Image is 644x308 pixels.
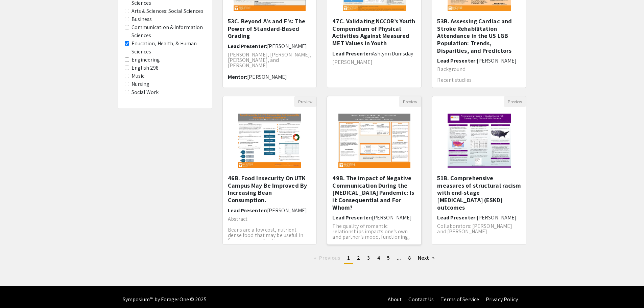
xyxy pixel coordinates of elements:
[367,254,370,261] span: 3
[432,96,526,245] div: Open Presentation <p>51B. Comprehensive measures of structural racism with end-stage kidney disea...
[347,254,350,261] span: 1
[408,296,434,303] a: Contact Us
[332,214,416,221] h6: Lead Presenter:
[132,64,159,72] label: English 298
[267,43,307,50] span: [PERSON_NAME]
[437,67,521,72] p: Background
[327,96,422,245] div: Open Presentation <p><br></p><p>49B. The impact of Negative Communication During the COVID-19 Pan...
[132,23,205,40] label: Communication & Information Sciences
[267,207,307,214] span: [PERSON_NAME]
[228,227,312,243] p: Beans are a low cost, nutrient dense food that may be useful in food insecure situations...
[408,254,411,261] span: 8
[228,43,312,49] h6: Lead Presenter:
[387,254,390,261] span: 5
[332,18,416,47] h5: 47C. Validating NCCOR’s Youth Compendium of Physical Activities Against Measured MET Values in Youth
[222,253,527,264] ul: Pagination
[332,60,416,65] p: [PERSON_NAME]
[437,57,521,64] h6: Lead Presenter:
[228,18,312,40] h5: 53C. Beyond A's and F's: The Power of Standard-Based Grading
[440,296,479,303] a: Terms of Service
[332,222,409,246] span: The quality of romantic relationships impacts one’s own and partner’s mood, functioning, an...
[357,254,360,261] span: 2
[231,107,308,174] img: <p>46B. Food Insecurity On UTK Campus May Be Improved By Increasing Bean Consumption.</p>
[132,7,204,15] label: Arts & Sciences: Social Sciences
[5,278,29,303] iframe: Chat
[132,56,160,64] label: Engineering
[132,80,150,88] label: Nursing
[294,96,316,107] button: Preview
[437,18,521,54] h5: 53B. Assessing Cardiac and Stroke Rehabilitation Attendance in the US LGB Population: Trends, Dis...
[504,96,526,107] button: Preview
[397,254,401,261] span: ...
[372,50,413,57] span: Ashlynn Dumsday
[372,214,412,221] span: [PERSON_NAME]
[332,50,416,57] h6: Lead Presenter:
[228,216,312,222] p: Abstract
[437,223,521,234] p: Collaborators: [PERSON_NAME] and [PERSON_NAME]
[377,254,380,261] span: 4
[228,52,312,68] p: [PERSON_NAME], [PERSON_NAME], [PERSON_NAME], and [PERSON_NAME]
[228,73,247,80] span: Mentor:
[388,296,402,303] a: About
[332,174,416,211] h5: 49B. The impact of Negative Communication During the [MEDICAL_DATA] Pandemic: Is it Consequential...
[132,72,145,80] label: Music
[437,77,521,83] p: Recent studies ...
[477,214,517,221] span: [PERSON_NAME]
[332,107,417,174] img: <p><br></p><p>49B. The impact of Negative Communication During the COVID-19 Pandemic: Is it Conse...
[222,96,317,245] div: Open Presentation <p>46B. Food Insecurity On UTK Campus May Be Improved By Increasing Bean Consum...
[477,57,517,64] span: [PERSON_NAME]
[132,88,159,96] label: Social Work
[414,253,438,263] a: Next page
[437,174,521,211] h5: 51B. Comprehensive measures of structural racism with end-stage [MEDICAL_DATA] (ESKD) outcomes
[399,96,421,107] button: Preview
[228,174,312,204] h5: 46B. Food Insecurity On UTK Campus May Be Improved By Increasing Bean Consumption.
[132,40,205,56] label: Education, Health, & Human Sciences
[441,107,518,174] img: <p>51B. Comprehensive measures of structural racism with end-stage kidney disease (ESKD) outcomes...
[247,73,287,80] span: [PERSON_NAME]
[228,207,312,214] h6: Lead Presenter:
[486,296,518,303] a: Privacy Policy
[319,254,340,261] span: Previous
[437,239,461,246] span: End-stag...
[132,15,152,23] label: Business
[437,214,521,221] h6: Lead Presenter:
